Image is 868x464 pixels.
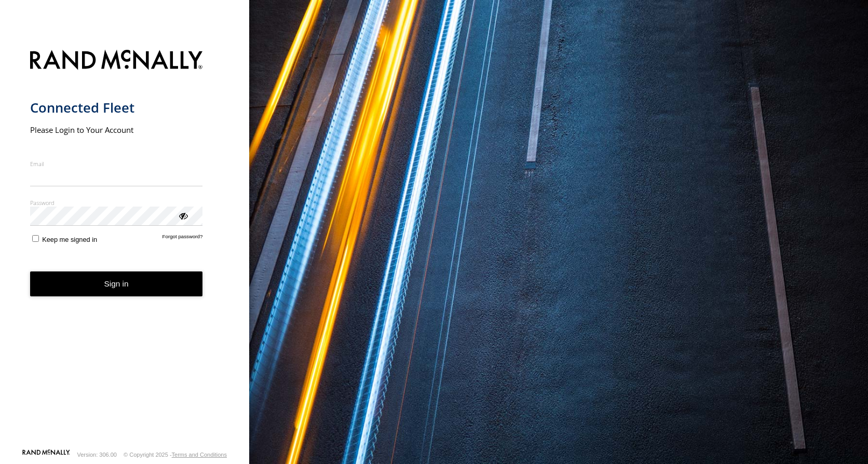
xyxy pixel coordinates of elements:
[42,236,97,243] span: Keep me signed in
[30,44,220,448] form: main
[30,160,203,168] label: Email
[22,449,70,460] a: Visit our Website
[77,452,117,458] div: Version: 306.00
[32,235,39,242] input: Keep me signed in
[30,99,203,116] h1: Connected Fleet
[172,452,227,458] a: Terms and Conditions
[30,271,203,297] button: Sign in
[178,210,188,221] div: ViewPassword
[124,452,227,458] div: © Copyright 2025 -
[30,48,203,74] img: Rand McNally
[30,125,203,135] h2: Please Login to Your Account
[30,199,203,207] label: Password
[162,234,203,243] a: Forgot password?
